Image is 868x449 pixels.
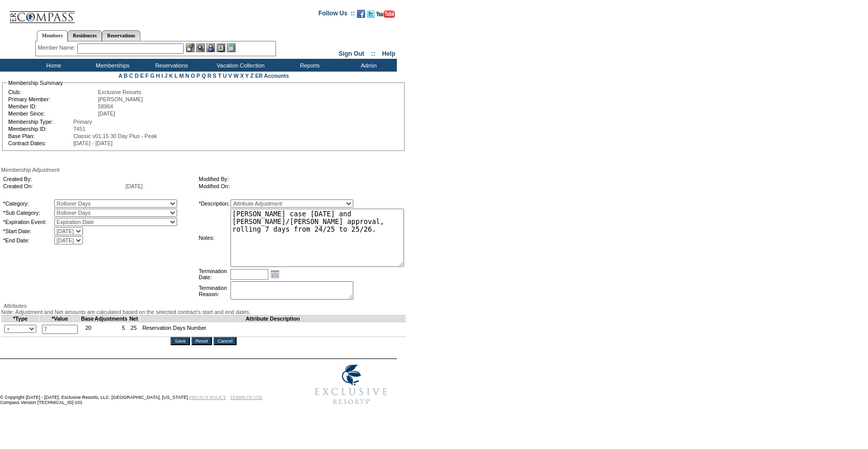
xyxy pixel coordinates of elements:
td: Notes: [199,209,229,267]
td: Contract Dates: [8,140,72,146]
td: *Value [39,316,81,322]
td: Base [81,316,94,322]
span: [PERSON_NAME] [98,96,143,102]
td: Membership ID: [8,126,72,132]
td: Attribute Description [139,316,406,322]
span: [DATE] [98,110,115,117]
img: Become our fan on Facebook [357,10,365,18]
img: Compass Home [9,3,75,24]
td: Member Since: [8,110,97,117]
a: L [175,73,178,79]
span: :: [371,50,375,57]
td: Created By: [3,176,124,182]
a: N [185,73,189,79]
td: Member ID: [8,103,97,109]
td: *Expiration Event: [3,218,53,226]
td: Modified By: [199,176,390,182]
img: View [196,43,205,52]
a: I [161,73,163,79]
a: Residences [68,30,102,41]
a: K [169,73,173,79]
td: Reservations [141,59,200,72]
span: Classic v01.15 30 Day Plus - Peak [73,133,157,139]
a: Follow us on Twitter [367,13,375,19]
td: Net [128,316,140,322]
a: S [213,73,217,79]
a: E [140,73,144,79]
a: J [164,73,167,79]
img: Follow us on Twitter [367,10,375,18]
div: Member Name: [38,43,77,52]
a: R [207,73,211,79]
a: T [218,73,222,79]
td: Adjustments [94,316,128,322]
td: 20 [81,322,94,337]
a: Members [37,30,68,41]
td: Primary Member: [8,96,97,102]
a: Open the calendar popup. [269,268,281,280]
div: Attributes [1,303,406,309]
td: Club: [8,89,97,95]
a: X [240,73,244,79]
a: O [190,73,195,79]
td: *Start Date: [3,227,53,235]
a: C [129,73,133,79]
a: TERMS OF USE [230,395,263,400]
a: D [135,73,139,79]
img: b_edit.gif [186,43,195,52]
div: Note: Adjustment and Net amounts are calculated based on the selected contract's start and end da... [1,309,406,315]
a: Subscribe to our YouTube Channel [376,13,395,19]
legend: Membership Summary [7,80,64,86]
a: Help [382,50,395,57]
span: Exclusive Resorts [98,89,141,95]
img: Reservations [217,43,225,52]
td: Modified On: [199,183,390,189]
a: V [228,73,232,79]
a: Sign Out [338,50,364,57]
span: Primary [73,119,92,125]
a: Y [245,73,249,79]
input: Reset [192,337,212,345]
input: Save [171,337,189,345]
span: [DATE] [125,183,143,189]
td: Base Plan: [8,133,72,139]
a: A [118,73,122,79]
a: G [150,73,154,79]
textarea: [PERSON_NAME] case [DATE] and [PERSON_NAME]/[PERSON_NAME] approval, rolling 7 days from 24/25 to ... [230,209,404,267]
td: Reports [279,59,338,72]
a: PRIVACY POLICY [189,395,226,400]
td: Vacation Collection [200,59,279,72]
img: Impersonate [206,43,215,52]
td: *Category: [3,199,53,208]
a: ER Accounts [255,73,289,79]
td: Membership Type: [8,119,72,125]
a: H [156,73,160,79]
input: Cancel [214,337,237,345]
td: Created On: [3,183,124,189]
td: 25 [128,322,140,337]
img: Exclusive Resorts [305,359,397,410]
td: *Description: [199,199,229,208]
a: F [145,73,149,79]
a: P [197,73,200,79]
div: Membership Adjustment [1,167,406,173]
a: W [234,73,239,79]
a: B [124,73,128,79]
a: M [179,73,184,79]
td: Termination Reason: [199,281,229,301]
td: Reservation Days Number [139,322,406,337]
td: Termination Date: [199,268,229,280]
td: *End Date: [3,236,53,244]
td: 5 [94,322,128,337]
a: U [223,73,227,79]
img: b_calculator.gif [227,43,236,52]
td: Admin [338,59,397,72]
td: *Sub Category: [3,209,53,217]
span: 7451 [73,126,86,132]
span: 58964 [98,103,113,109]
td: Home [23,59,82,72]
span: [DATE] - [DATE] [73,140,113,146]
a: Z [250,73,254,79]
td: Follow Us :: [319,9,355,21]
a: Reservations [102,30,140,41]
